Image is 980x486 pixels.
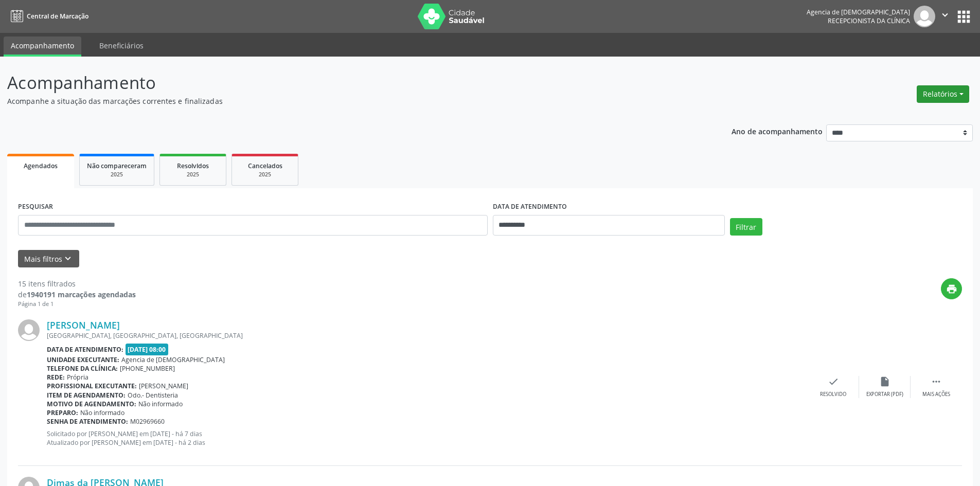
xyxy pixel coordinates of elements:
b: Data de atendimento: [47,345,123,354]
p: Acompanhamento [7,70,683,96]
i: print [946,283,957,295]
i: check [828,376,839,387]
button:  [935,6,955,27]
button: print [941,278,962,299]
i:  [931,376,942,387]
span: Resolvidos [177,161,209,170]
div: 15 itens filtrados [18,278,136,289]
div: 2025 [167,171,219,178]
a: Central de Marcação [7,8,88,25]
label: PESQUISAR [18,199,53,215]
div: Exportar (PDF) [866,391,903,398]
b: Preparo: [47,408,78,417]
b: Rede: [47,373,65,382]
a: Acompanhamento [4,37,81,57]
div: 2025 [239,171,291,178]
i:  [939,9,951,21]
p: Ano de acompanhamento [732,124,823,137]
i: keyboard_arrow_down [62,253,74,264]
span: Não compareceram [87,161,147,170]
b: Profissional executante: [47,382,137,390]
span: Cancelados [248,161,282,170]
div: Resolvido [820,391,846,398]
b: Telefone da clínica: [47,364,118,373]
b: Unidade executante: [47,355,119,364]
div: Página 1 de 1 [18,300,136,309]
button: apps [955,8,973,26]
span: Não informado [138,400,183,408]
img: img [914,6,935,27]
div: [GEOGRAPHIC_DATA], [GEOGRAPHIC_DATA], [GEOGRAPHIC_DATA] [47,331,808,340]
a: Beneficiários [92,37,151,55]
div: de [18,289,136,300]
b: Item de agendamento: [47,391,126,400]
span: [PHONE_NUMBER] [120,364,175,373]
label: DATA DE ATENDIMENTO [493,199,567,215]
span: [PERSON_NAME] [139,382,188,390]
i: insert_drive_file [879,376,890,387]
span: Agencia de [DEMOGRAPHIC_DATA] [121,355,225,364]
button: Filtrar [730,218,762,236]
span: M02969660 [130,417,165,426]
p: Acompanhe a situação das marcações correntes e finalizadas [7,96,683,106]
span: Própria [67,373,88,382]
strong: 1940191 marcações agendadas [27,290,136,299]
span: Central de Marcação [27,12,88,21]
button: Mais filtroskeyboard_arrow_down [18,250,79,268]
b: Motivo de agendamento: [47,400,136,408]
span: [DATE] 08:00 [126,344,169,355]
span: Não informado [80,408,124,417]
div: Mais ações [922,391,950,398]
p: Solicitado por [PERSON_NAME] em [DATE] - há 7 dias Atualizado por [PERSON_NAME] em [DATE] - há 2 ... [47,429,808,447]
span: Agendados [24,161,58,170]
div: 2025 [87,171,147,178]
button: Relatórios [917,85,969,103]
div: Agencia de [DEMOGRAPHIC_DATA] [807,8,910,16]
a: [PERSON_NAME] [47,319,120,331]
span: Odo.- Dentisteria [128,391,178,400]
b: Senha de atendimento: [47,417,128,426]
img: img [18,319,40,341]
span: Recepcionista da clínica [828,16,910,25]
